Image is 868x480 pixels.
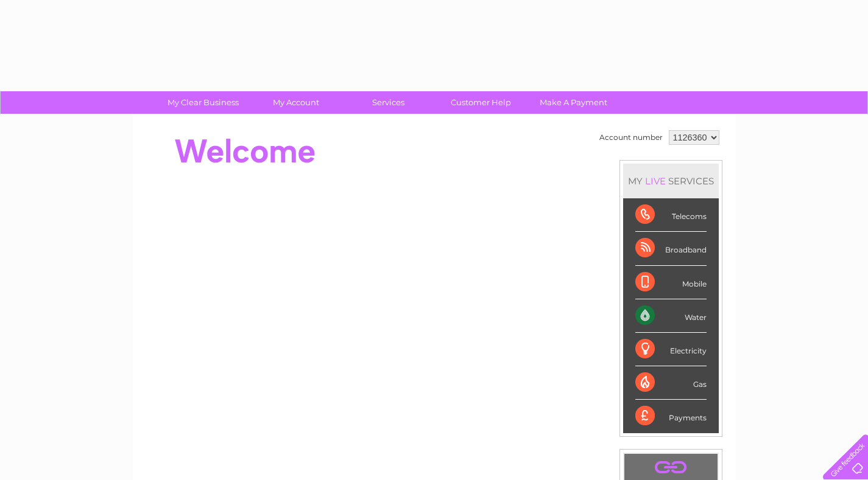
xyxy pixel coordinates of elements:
[635,366,707,400] div: Gas
[596,127,666,148] td: Account number
[338,91,439,114] a: Services
[635,333,707,366] div: Electricity
[635,198,707,232] div: Telecoms
[635,400,707,433] div: Payments
[245,91,346,114] a: My Account
[643,175,668,187] div: LIVE
[431,91,531,114] a: Customer Help
[635,299,707,333] div: Water
[523,91,624,114] a: Make A Payment
[635,232,707,265] div: Broadband
[153,91,253,114] a: My Clear Business
[623,164,719,198] div: MY SERVICES
[635,266,707,299] div: Mobile
[627,457,715,478] a: .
